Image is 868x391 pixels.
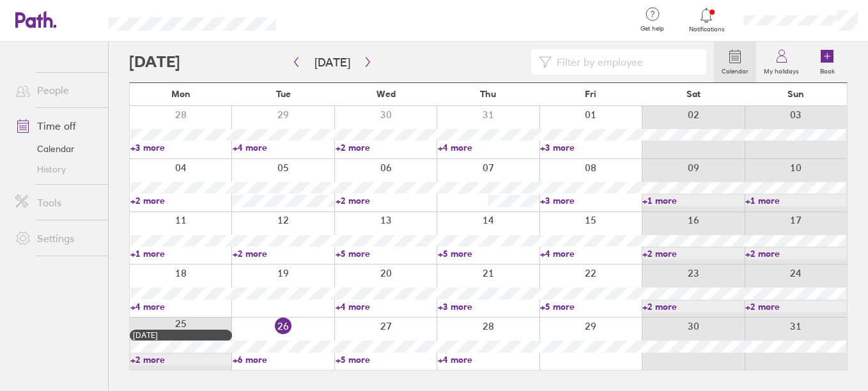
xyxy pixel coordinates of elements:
[130,354,231,365] a: +2 more
[376,89,396,99] span: Wed
[171,89,190,99] span: Mon
[745,301,846,312] a: +2 more
[5,77,108,103] a: People
[5,159,108,180] a: History
[812,64,842,75] label: Book
[480,89,496,99] span: Thu
[5,226,108,251] a: Settings
[276,89,291,99] span: Tue
[756,42,807,82] a: My holidays
[745,195,846,206] a: +1 more
[642,301,743,312] a: +2 more
[5,139,108,159] a: Calendar
[336,301,437,312] a: +4 more
[632,25,673,33] span: Get help
[233,354,334,365] a: +6 more
[438,248,539,259] a: +5 more
[336,248,437,259] a: +5 more
[585,89,596,99] span: Fri
[130,142,231,153] a: +3 more
[686,26,727,33] span: Notifications
[336,142,437,153] a: +2 more
[686,6,727,33] a: Notifications
[686,89,701,99] span: Sat
[5,190,108,215] a: Tools
[336,354,437,365] a: +5 more
[336,195,437,206] a: +2 more
[438,301,539,312] a: +3 more
[787,89,804,99] span: Sun
[714,64,756,75] label: Calendar
[540,248,641,259] a: +4 more
[642,195,743,206] a: +1 more
[540,301,641,312] a: +5 more
[642,248,743,259] a: +2 more
[714,42,756,82] a: Calendar
[304,52,360,73] button: [DATE]
[233,142,334,153] a: +4 more
[540,142,641,153] a: +3 more
[130,248,231,259] a: +1 more
[540,195,641,206] a: +3 more
[130,195,231,206] a: +2 more
[807,42,848,82] a: Book
[133,331,229,340] div: [DATE]
[756,64,807,75] label: My holidays
[552,50,699,74] input: Filter by employee
[745,248,846,259] a: +2 more
[438,354,539,365] a: +4 more
[438,142,539,153] a: +4 more
[233,248,334,259] a: +2 more
[130,301,231,312] a: +4 more
[5,113,108,139] a: Time off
